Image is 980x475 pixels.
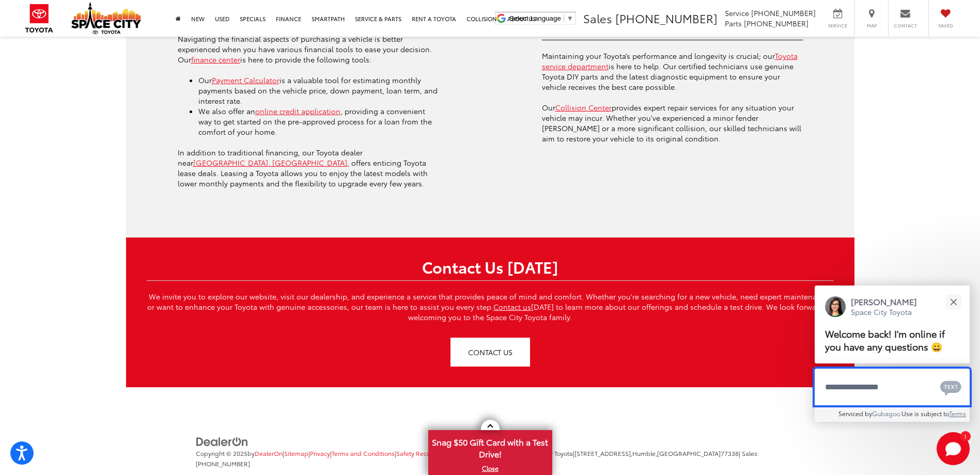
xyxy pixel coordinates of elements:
[555,102,612,113] a: Collision Center
[71,2,141,34] img: Space City Toyota
[198,106,439,137] li: We also offer an , providing a convenient way to get started on the pre-approved process for a lo...
[942,291,965,313] button: Close
[196,436,248,448] img: DealerOn
[934,22,957,29] span: Saved
[826,22,849,29] span: Service
[196,449,759,468] span: | Sales:
[657,449,721,457] span: [GEOGRAPHIC_DATA]
[493,302,531,312] a: Contact us
[937,375,965,399] button: Chat with SMS
[332,449,395,457] a: Terms and Conditions
[395,449,500,457] span: |
[751,8,816,18] span: [PHONE_NUMBER]
[196,435,248,446] a: DealerOn
[255,449,283,457] a: DealerOn Home Page
[860,22,883,29] span: Map
[937,432,970,465] svg: Start Chat
[330,449,395,457] span: |
[940,379,961,396] svg: Text
[310,449,330,457] a: Privacy
[147,258,834,275] h2: Contact Us [DATE]
[212,75,279,85] a: Payment Calculator
[615,10,718,26] span: [PHONE_NUMBER]
[574,449,632,457] span: [STREET_ADDRESS],
[564,14,564,22] span: ​
[450,338,530,367] a: CONTACT US
[937,432,970,465] button: Toggle Chat Window
[396,449,500,457] a: Safety Recalls & Service Campaigns, Opens in a new tab
[721,449,739,457] span: 77338
[872,409,901,418] a: Gubagoo.
[178,34,439,65] p: Navigating the financial aspects of purchasing a vehicle is better experienced when you have vari...
[838,409,872,418] span: Serviced by
[632,449,657,457] span: Humble,
[542,51,798,71] a: Toyota service department
[542,51,803,92] p: Maintaining your Toyota’s performance and longevity is crucial; our is here to help. Our certifie...
[815,369,970,406] textarea: Type your message
[178,147,439,188] p: In addition to traditional financing, our Toyota dealer near , offers enticing Toyota lease deals...
[744,18,808,28] span: [PHONE_NUMBER]
[894,22,917,29] span: Contact
[191,54,240,65] a: finance center
[193,157,347,168] a: [GEOGRAPHIC_DATA], [GEOGRAPHIC_DATA]
[147,291,834,322] p: We invite you to explore our website, visit our dealership, and experience a service that provide...
[255,106,340,116] a: online credit application
[567,14,573,22] span: ▼
[851,296,917,307] p: [PERSON_NAME]
[851,307,917,317] p: Space City Toyota
[964,434,967,438] span: 1
[509,14,573,22] a: Select Language​
[509,14,561,22] span: Select Language
[725,18,742,28] span: Parts
[284,449,308,457] a: Sitemap
[198,75,439,106] li: Our is a valuable tool for estimating monthly payments based on the vehicle price, down payment, ...
[247,449,283,457] span: by
[815,286,970,422] div: Close[PERSON_NAME]Space City ToyotaWelcome back! I'm online if you have any questions 😀Type your ...
[901,409,949,418] span: Use is subject to
[196,449,247,457] span: Copyright © 2025
[725,8,749,18] span: Service
[583,10,612,26] span: Sales
[573,449,739,457] span: |
[825,327,945,353] span: Welcome back! I'm online if you have any questions 😀
[429,431,551,463] span: Snag $50 Gift Card with a Test Drive!
[949,409,966,418] a: Terms
[196,459,250,468] span: [PHONE_NUMBER]
[542,102,803,144] p: Our provides expert repair services for any situation your vehicle may incur. Whether you've expe...
[308,449,330,457] span: |
[283,449,308,457] span: |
